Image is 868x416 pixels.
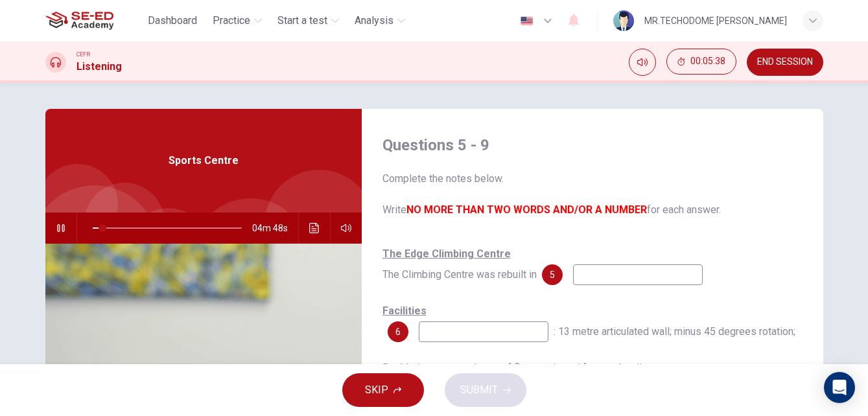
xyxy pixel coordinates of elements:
[824,372,855,403] div: Open Intercom Messenger
[382,248,537,281] span: The Climbing Centre was rebuilt in
[143,9,202,32] button: Dashboard
[382,305,427,317] u: Facilities
[382,362,650,395] span: Bouldering area: a mixture of flat panels and featured walls. A small
[382,135,803,156] h4: Questions 5 - 9
[382,171,803,218] span: Complete the notes below. Write for each answer.
[666,49,736,75] button: 00:05:38
[365,381,388,399] span: SKIP
[613,10,634,31] img: Profile picture
[406,203,647,216] b: NO MORE THAN TWO WORDS AND/OR A NUMBER
[148,13,197,29] span: Dashboard
[304,213,325,244] button: Click to see the audio transcription
[349,9,410,32] button: Analysis
[629,49,656,76] div: Mute
[169,153,239,168] span: Sports Centre
[45,8,143,34] a: SE-ED Academy logo
[550,270,555,279] span: 5
[554,325,795,338] span: : 13 metre articulated wall; minus 45 degrees rotation;
[213,13,250,29] span: Practice
[395,327,401,336] span: 6
[207,9,267,32] button: Practice
[76,59,122,75] h1: Listening
[666,49,736,76] div: Hide
[272,9,344,32] button: Start a test
[342,373,424,407] button: SKIP
[690,56,725,67] span: 00:05:38
[355,13,393,29] span: Analysis
[644,13,787,29] div: MR.TECHODOME [PERSON_NAME]
[747,49,823,76] button: END SESSION
[252,213,298,244] span: 04m 48s
[519,16,535,26] img: en
[382,248,511,260] u: The Edge Climbing Centre
[277,13,327,29] span: Start a test
[76,50,90,59] span: CEFR
[757,57,813,67] span: END SESSION
[45,8,113,34] img: SE-ED Academy logo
